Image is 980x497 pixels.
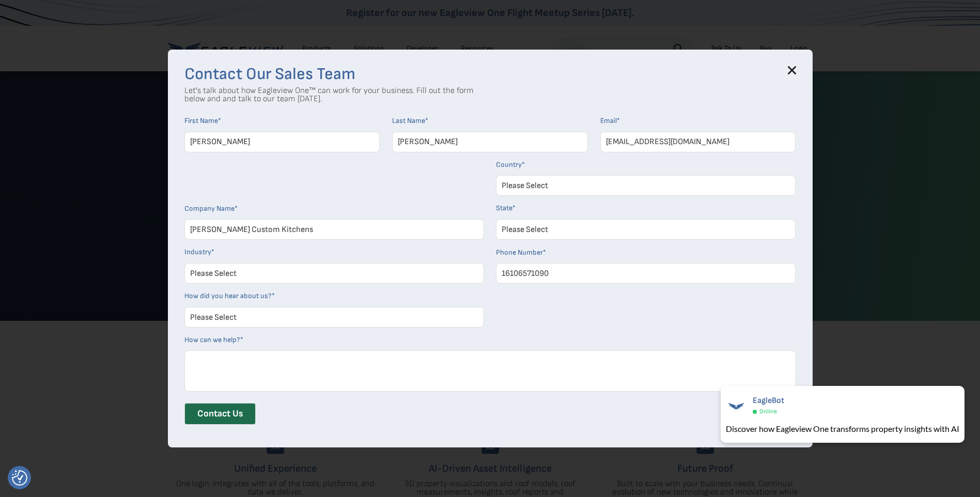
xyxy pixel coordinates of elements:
span: Country [496,160,522,169]
span: EagleBot [753,396,784,406]
img: EagleBot [726,396,746,416]
span: Last Name [392,116,425,125]
span: Industry [184,247,211,256]
span: Phone Number [496,248,543,257]
span: How did you hear about us? [184,291,272,300]
div: Discover how Eagleview One transforms property insights with AI [726,423,959,435]
span: Company Name [184,204,235,213]
span: How can we help? [184,335,240,344]
span: Email [600,116,617,125]
h3: Contact Our Sales Team [184,66,796,83]
span: State [496,204,512,212]
span: Online [759,408,777,415]
p: Let's talk about how Eagleview One™ can work for your business. Fill out the form below and and t... [184,87,474,103]
input: Contact Us [184,403,256,425]
span: First Name [184,116,218,125]
button: Consent Preferences [12,470,27,486]
img: Revisit consent button [12,470,27,486]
